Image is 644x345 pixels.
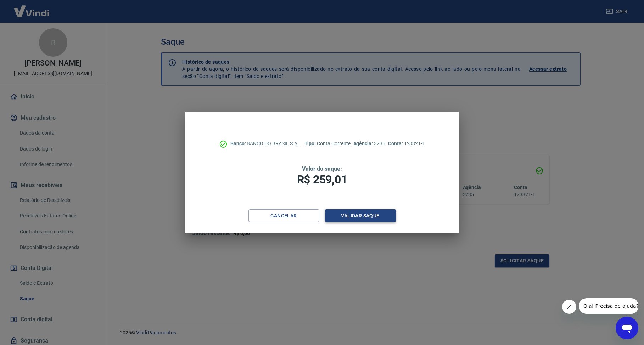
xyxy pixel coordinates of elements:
iframe: Fechar mensagem [562,300,576,314]
iframe: Mensagem da empresa [579,298,638,314]
span: R$ 259,01 [297,173,347,186]
span: Olá! Precisa de ajuda? [4,5,60,11]
span: Valor do saque: [302,165,342,172]
span: Conta: [388,141,404,146]
button: Validar saque [325,209,396,222]
iframe: Botão para abrir a janela de mensagens [616,317,638,339]
span: Agência: [353,141,374,146]
span: Tipo: [304,141,317,146]
span: Banco: [230,141,247,146]
p: Conta Corrente [304,140,351,147]
button: Cancelar [248,209,319,222]
p: 123321-1 [388,140,425,147]
p: 3235 [353,140,385,147]
p: BANCO DO BRASIL S.A. [230,140,299,147]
